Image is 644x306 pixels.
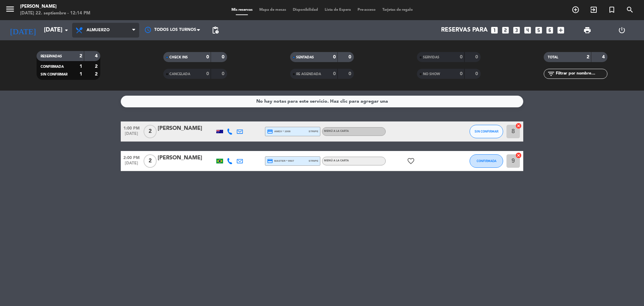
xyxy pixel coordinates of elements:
[309,129,318,134] span: stripe
[62,26,70,34] i: arrow_drop_down
[572,6,580,14] i: add_circle_outline
[379,8,416,12] span: Tarjetas de regalo
[144,154,157,168] span: 2
[95,54,99,58] strong: 4
[267,158,294,164] span: master * 9507
[41,73,67,76] span: SIN CONFIRMAR
[144,125,157,138] span: 2
[324,130,349,133] span: MENÚ A LA CARTA
[423,72,440,76] span: NO SHOW
[477,159,496,163] span: CONFIRMADA
[547,70,555,78] i: filter_list
[20,10,90,17] div: [DATE] 22. septiembre - 12:14 PM
[79,72,82,76] strong: 1
[354,8,379,12] span: Pre-acceso
[470,154,503,168] button: CONFIRMADA
[548,56,558,59] span: TOTAL
[534,26,543,35] i: looks_5
[470,125,503,138] button: SIN CONFIRMAR
[206,71,209,76] strong: 0
[608,6,616,14] i: turned_in_not
[158,154,215,162] div: [PERSON_NAME]
[222,71,226,76] strong: 0
[121,124,142,132] span: 1:00 PM
[324,159,349,162] span: MENÚ A LA CARTA
[490,26,499,35] i: looks_one
[5,4,15,16] button: menu
[169,72,190,76] span: CANCELADA
[423,56,439,59] span: SERVIDAS
[206,55,209,59] strong: 0
[267,129,273,135] i: credit_card
[516,153,522,158] img: close.png
[169,56,188,59] span: CHECK INS
[501,26,510,35] i: looks_two
[5,23,41,38] i: [DATE]
[407,157,415,165] i: favorite_border
[121,132,142,139] span: [DATE]
[590,6,598,14] i: exit_to_app
[79,54,82,58] strong: 2
[512,26,521,35] i: looks_3
[333,71,336,76] strong: 0
[79,64,82,69] strong: 1
[475,130,498,133] span: SIN CONFIRMAR
[441,27,488,34] span: Reservas para
[222,55,226,59] strong: 0
[41,55,62,58] span: RESERVADAS
[267,129,290,135] span: amex * 1008
[5,4,15,14] i: menu
[556,26,565,35] i: add_box
[211,26,219,34] span: pending_actions
[626,6,634,14] i: search
[87,28,110,33] span: Almuerzo
[348,71,353,76] strong: 0
[555,70,607,78] input: Filtrar por nombre...
[20,3,90,10] div: [PERSON_NAME]
[309,159,318,163] span: stripe
[267,158,273,164] i: credit_card
[321,8,354,12] span: Lista de Espera
[604,20,639,40] div: LOG OUT
[289,8,321,12] span: Disponibilidad
[516,123,522,129] img: close.png
[348,55,353,59] strong: 0
[228,8,256,12] span: Mis reservas
[333,55,336,59] strong: 0
[475,55,479,59] strong: 0
[41,65,64,68] span: CONFIRMADA
[158,124,215,133] div: [PERSON_NAME]
[475,71,479,76] strong: 0
[460,71,463,76] strong: 0
[95,64,99,69] strong: 2
[256,8,289,12] span: Mapa de mesas
[121,153,142,161] span: 2:00 PM
[523,26,532,35] i: looks_4
[95,72,99,76] strong: 2
[583,26,591,34] span: print
[587,55,589,59] strong: 2
[256,98,388,105] div: No hay notas para este servicio. Haz clic para agregar una
[602,55,606,59] strong: 4
[618,26,626,34] i: power_settings_new
[296,72,321,76] span: RE AGENDADA
[296,56,314,59] span: SENTADAS
[460,55,463,59] strong: 0
[545,26,554,35] i: looks_6
[121,161,142,169] span: [DATE]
